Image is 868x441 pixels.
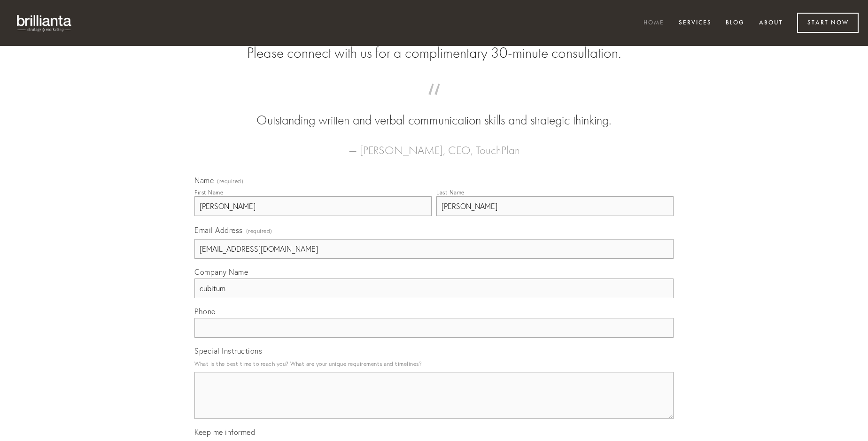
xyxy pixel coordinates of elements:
[637,15,670,31] a: Home
[217,178,243,184] span: (required)
[436,189,465,196] div: Last Name
[194,225,243,235] span: Email Address
[9,9,80,37] img: brillianta - research, strategy, marketing
[753,15,789,31] a: About
[797,13,859,33] a: Start Now
[194,176,214,185] span: Name
[246,224,272,237] span: (required)
[194,44,674,62] h2: Please connect with us for a complimentary 30-minute consultation.
[194,427,255,437] span: Keep me informed
[673,15,718,31] a: Services
[209,93,659,111] span: “
[194,189,223,196] div: First Name
[720,15,751,31] a: Blog
[209,93,659,130] blockquote: Outstanding written and verbal communication skills and strategic thinking.
[209,130,659,160] figcaption: — [PERSON_NAME], CEO, TouchPlan
[194,346,262,356] span: Special Instructions
[194,267,248,277] span: Company Name
[194,307,216,316] span: Phone
[194,357,674,370] p: What is the best time to reach you? What are your unique requirements and timelines?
